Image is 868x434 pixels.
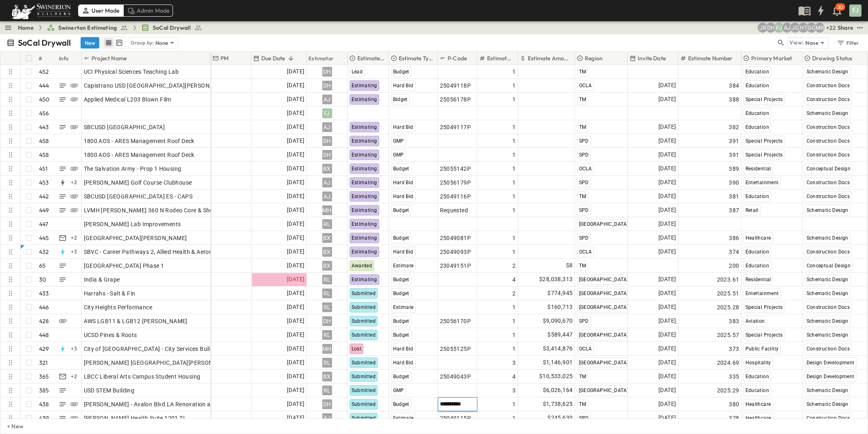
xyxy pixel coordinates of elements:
span: 2 [512,289,516,297]
span: [DATE] [287,247,304,256]
span: Conceptual Design [807,166,851,172]
p: Estimate Amount [528,54,571,62]
span: Special Projects [746,152,783,158]
span: UCI Physical Sciences Teaching Lab [84,68,179,76]
button: Filter [833,37,861,48]
span: Schematic Design [807,110,848,116]
span: LVMH [PERSON_NAME] 360 N Rodeo Core & Shell [84,206,216,214]
span: $160,713 [547,302,573,312]
p: Primary Market [751,54,792,62]
span: [DATE] [287,164,304,173]
span: Budget [393,318,409,324]
span: [DATE] [287,205,304,215]
span: [DATE] [287,192,304,201]
img: 6c363589ada0b36f064d841b69d3a419a338230e66bb0a533688fa5cc3e9e735.png [10,2,72,19]
span: [DATE] [658,122,676,132]
p: 447 [39,220,48,228]
span: [DATE] [658,316,676,326]
span: 386 [729,234,739,242]
span: Construction Docs [807,138,850,144]
span: Estimating [352,166,377,172]
div: Anthony Jimenez (anthony.jimenez@swinerton.com) [782,23,792,33]
span: Budget [393,332,409,338]
button: FJ [848,4,862,18]
div: + 3 [69,344,79,354]
p: 443 [39,123,49,131]
span: 2025.51 [717,289,739,297]
span: Estimating [352,180,377,185]
span: Estimate [393,304,414,310]
div: Info [59,47,69,70]
nav: breadcrumbs [18,24,207,32]
p: 445 [39,234,49,242]
span: Estimating [352,83,377,88]
span: UCSD Pines & Roots [84,331,137,339]
div: AJ [322,95,332,104]
span: OCLA [579,249,592,255]
span: 2023.61 [717,275,739,284]
div: Haaris Tahmas (haaris.tahmas@swinerton.com) [798,23,808,33]
span: SPD [579,138,589,144]
p: Estimate Type [399,54,433,62]
div: Share [837,24,853,32]
span: Education [746,194,770,199]
span: Education [746,124,770,130]
p: View: [789,38,804,47]
span: 1 [512,234,516,242]
span: 391 [729,151,739,159]
p: 451 [39,165,48,173]
p: 458 [39,137,49,145]
span: [DATE] [287,67,304,76]
span: Schematic Design [807,277,848,282]
a: Home [18,24,34,32]
span: SBCUSD [GEOGRAPHIC_DATA] ES - CAPS [84,192,193,200]
span: [GEOGRAPHIC_DATA][PERSON_NAME] [84,234,187,242]
span: Education [746,263,770,269]
span: OCLA [579,166,592,172]
p: Region [585,54,603,62]
span: 1 [512,192,516,200]
p: Due Date [261,54,285,62]
span: [DATE] [658,164,676,173]
span: TM [579,194,586,199]
span: $28,038,313 [539,275,573,284]
p: Estimate Round [487,54,514,62]
p: PM [221,54,229,62]
span: Submitted [352,304,376,310]
button: kanban view [114,38,124,48]
span: 383 [729,317,739,325]
div: Joshua Russell (joshua.russell@swinerton.com) [758,23,767,33]
span: [DATE] [287,150,304,159]
span: Estimating [352,97,377,102]
p: + 22 [826,24,834,32]
span: Retail [746,207,759,213]
span: 382 [729,123,739,131]
span: AWS LGB11 & LGB12 [PERSON_NAME] [84,317,188,325]
span: [DATE] [658,205,676,215]
div: Jorge Garcia (jorgarcia@swinerton.com) [790,23,800,33]
span: City Heights Performance [84,303,153,311]
span: Estimating [352,277,377,282]
span: Estimating [352,124,377,130]
span: The Salvation Army - Prop 1 Housing [84,165,181,173]
span: $774,945 [547,289,573,298]
p: Invite Date [638,54,666,62]
span: Entertainment [746,180,779,185]
p: 452 [39,68,49,76]
span: [DATE] [287,122,304,132]
span: [DATE] [658,302,676,312]
span: [DATE] [287,261,304,270]
div: BX [322,261,332,271]
span: Aviation [746,318,765,324]
span: 1 [512,206,516,214]
span: Construction Docs [807,249,850,255]
span: 25056179P [440,178,471,187]
p: Group by: [131,39,154,47]
span: 200 [729,262,739,270]
span: Conceptual Design [807,263,851,269]
span: 1 [512,178,516,187]
div: BX [322,164,332,174]
span: 25049118P [440,82,471,90]
span: 2025.28 [717,303,739,311]
span: Special Projects [746,97,783,102]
